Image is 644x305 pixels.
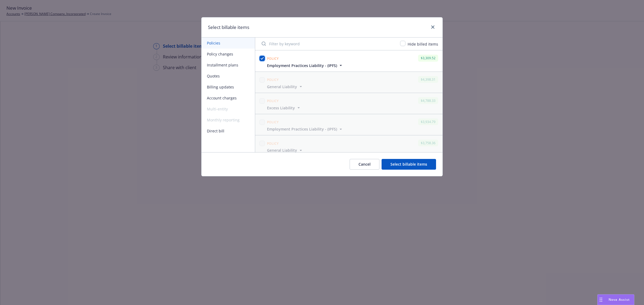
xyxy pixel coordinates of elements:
[418,140,438,146] div: $3,758.36
[408,42,438,47] span: Hide billed items
[609,297,630,302] span: Nova Assist
[267,141,279,146] span: Policy
[202,59,255,70] button: Installment plans
[255,93,442,114] span: Policy$4,788.33Excess Liability
[418,118,438,125] div: $3,934.79
[255,135,442,156] span: Policy$3,758.36General Liability
[267,56,279,61] span: Policy
[258,38,397,49] input: Filter by keyword
[418,76,438,83] div: $4,398.31
[202,92,255,103] button: Account charges
[202,70,255,81] button: Quotes
[430,24,436,30] a: close
[267,147,303,153] button: General Liability
[267,105,301,111] button: Excess Liability
[382,159,436,170] button: Select billable items
[597,294,634,305] button: Nova Assist
[267,77,279,82] span: Policy
[267,84,297,90] span: General Liability
[202,49,255,59] button: Policy changes
[255,114,442,135] span: Policy$3,934.79Employment Practices Liability - (IPFS)
[418,97,438,104] div: $4,788.33
[202,103,255,114] span: Multi-entity
[267,126,337,132] span: Employment Practices Liability - (IPFS)
[598,295,604,305] div: Drag to move
[267,99,279,103] span: Policy
[202,38,255,49] button: Policies
[267,147,297,153] span: General Liability
[202,114,255,125] span: Monthly reporting
[202,125,255,136] button: Direct bill
[267,84,303,90] button: General Liability
[202,81,255,92] button: Billing updates
[267,126,343,132] button: Employment Practices Liability - (IPFS)
[267,63,337,68] span: Employment Practices Liability - (IPFS)
[350,159,379,170] button: Cancel
[267,63,343,68] button: Employment Practices Liability - (IPFS)
[418,55,438,61] div: $3,309.52
[267,105,295,111] span: Excess Liability
[208,24,249,31] h1: Select billable items
[255,72,442,93] span: Policy$4,398.31General Liability
[267,120,279,124] span: Policy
